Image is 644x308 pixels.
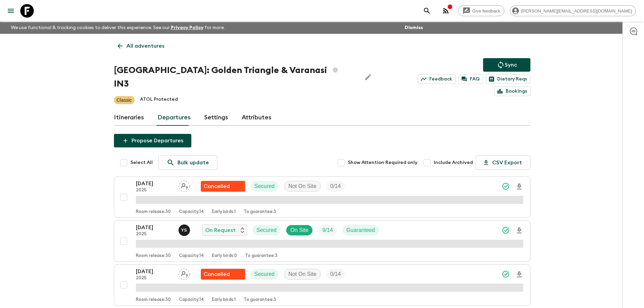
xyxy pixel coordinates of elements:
[288,270,316,278] p: Not On Site
[178,270,190,276] span: Assign pack leader
[136,253,171,259] p: Room release: 30
[361,64,375,91] button: Edit Adventure Title
[347,226,375,234] p: Guaranteed
[136,188,173,193] p: 2025
[284,181,321,192] div: Not On Site
[510,5,636,16] div: [PERSON_NAME][EMAIL_ADDRESS][DOMAIN_NAME]
[114,220,530,262] button: [DATE]2025Yashvardhan Singh ShekhawatOn RequestSecuredOn SiteTrip FillGuaranteedRoom release:30Ca...
[515,183,523,191] svg: Download Onboarding
[8,22,228,34] p: We use functional & tracking cookies to deliver this experience. See our for more.
[201,269,245,280] div: Flash Pack cancellation
[244,209,276,215] p: To guarantee: 3
[117,97,132,103] p: Classic
[502,226,510,234] svg: Synced Successfully
[502,270,510,278] svg: Synced Successfully
[212,253,237,259] p: Early birds: 0
[322,226,333,234] p: 9 / 14
[420,4,434,18] button: search adventures
[181,228,187,233] p: Y S
[434,159,473,166] span: Include Archived
[114,176,530,218] button: [DATE]2025Assign pack leaderFlash Pack cancellationSecuredNot On SiteTrip FillRoom release:30Capa...
[469,8,504,14] span: Give feedback
[403,23,425,32] button: Dismiss
[179,209,204,215] p: Capacity: 14
[418,74,456,84] a: Feedback
[288,182,316,190] p: Not On Site
[458,74,483,84] a: FAQ
[330,270,341,278] p: 0 / 14
[114,110,144,126] a: Itineraries
[286,225,313,236] div: On Site
[486,74,530,84] a: Dietary Reqs
[502,182,510,190] svg: Synced Successfully
[140,96,178,104] p: ATOL Protected
[494,87,530,96] a: Bookings
[177,159,209,167] p: Bulk update
[290,226,308,234] p: On Site
[204,182,230,190] p: Cancelled
[114,264,530,306] button: [DATE]2025Assign pack leaderFlash Pack cancellationSecuredNot On SiteTrip FillRoom release:30Capa...
[136,267,173,276] p: [DATE]
[171,25,204,30] a: Privacy Policy
[242,110,271,126] a: Attributes
[179,297,204,303] p: Capacity: 14
[326,181,345,192] div: Trip Fill
[114,39,168,53] a: All adventures
[515,270,523,279] svg: Download Onboarding
[326,269,345,280] div: Trip Fill
[136,209,171,215] p: Room release: 30
[505,61,517,69] p: Sync
[114,64,356,91] h1: [GEOGRAPHIC_DATA]: Golden Triangle & Varanasi IN3
[136,232,173,237] p: 2025
[251,269,279,280] div: Secured
[178,227,191,232] span: Yashvardhan Singh Shekhawat
[204,270,230,278] p: Cancelled
[114,134,191,147] button: Propose Departures
[348,159,418,166] span: Show Attention Required only
[518,8,636,14] span: [PERSON_NAME][EMAIL_ADDRESS][DOMAIN_NAME]
[130,159,153,166] span: Select All
[204,110,228,126] a: Settings
[255,182,275,190] p: Secured
[483,58,530,72] button: Sync adventure departures to the booking engine
[253,225,281,236] div: Secured
[179,253,204,259] p: Capacity: 14
[245,253,278,259] p: To guarantee: 3
[330,182,341,190] p: 0 / 14
[178,224,191,236] button: YS
[178,183,190,188] span: Assign pack leader
[205,226,236,234] p: On Request
[212,209,236,215] p: Early birds: 1
[255,270,275,278] p: Secured
[244,297,276,303] p: To guarantee: 3
[476,156,530,170] button: CSV Export
[201,181,245,192] div: Flash Pack cancellation
[136,180,173,188] p: [DATE]
[158,156,217,170] a: Bulk update
[212,297,236,303] p: Early birds: 1
[515,227,523,235] svg: Download Onboarding
[136,297,171,303] p: Room release: 30
[136,223,173,232] p: [DATE]
[126,42,164,50] p: All adventures
[251,181,279,192] div: Secured
[4,4,18,18] button: menu
[136,276,173,281] p: 2025
[284,269,321,280] div: Not On Site
[257,226,277,234] p: Secured
[318,225,337,236] div: Trip Fill
[458,5,504,16] a: Give feedback
[158,110,191,126] a: Departures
